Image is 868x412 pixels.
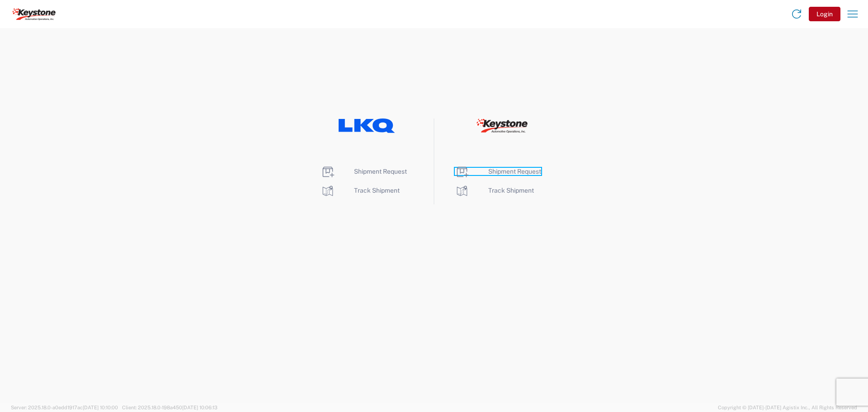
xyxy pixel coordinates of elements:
span: [DATE] 10:10:00 [83,405,118,410]
span: Client: 2025.18.0-198a450 [122,405,217,410]
span: Copyright © [DATE]-[DATE] Agistix Inc., All Rights Reserved [718,403,857,412]
span: Shipment Request [354,168,407,175]
span: Track Shipment [488,187,534,194]
a: Shipment Request [455,168,541,175]
span: Server: 2025.18.0-a0edd1917ac [11,405,118,410]
a: Shipment Request [321,168,407,175]
span: Shipment Request [488,168,541,175]
a: Track Shipment [321,187,400,194]
a: Track Shipment [455,187,534,194]
span: Track Shipment [354,187,400,194]
span: [DATE] 10:06:13 [182,405,217,410]
button: Login [809,7,840,21]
